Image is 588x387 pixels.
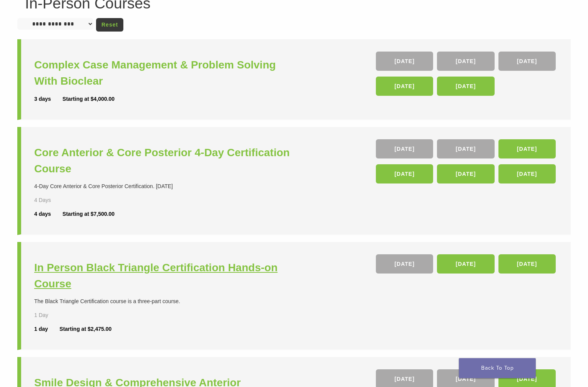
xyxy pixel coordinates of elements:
[437,52,494,71] a: [DATE]
[34,210,63,218] div: 4 days
[376,139,433,158] a: [DATE]
[498,254,556,274] a: [DATE]
[34,196,73,204] div: 4 Days
[34,325,60,333] div: 1 day
[437,139,494,158] a: [DATE]
[34,260,296,292] a: In Person Black Triangle Certification Hands-on Course
[376,52,433,71] a: [DATE]
[34,95,63,103] div: 3 days
[498,164,556,183] a: [DATE]
[34,57,296,89] a: Complex Case Management & Problem Solving With Bioclear
[459,358,536,378] a: Back To Top
[34,311,73,319] div: 1 Day
[96,18,123,32] a: Reset
[437,254,494,274] a: [DATE]
[376,77,433,96] a: [DATE]
[63,210,115,218] div: Starting at $7,500.00
[437,77,494,96] a: [DATE]
[60,325,111,333] div: Starting at $2,475.00
[498,139,556,158] a: [DATE]
[34,182,296,190] div: 4-Day Core Anterior & Core Posterior Certification. [DATE]
[498,52,556,71] a: [DATE]
[376,52,558,100] div: , , , ,
[437,164,494,183] a: [DATE]
[376,254,558,277] div: , ,
[376,254,433,274] a: [DATE]
[34,297,296,305] div: The Black Triangle Certification course is a three-part course.
[376,164,433,183] a: [DATE]
[376,139,558,187] div: , , , , ,
[63,95,115,103] div: Starting at $4,000.00
[34,145,296,177] a: Core Anterior & Core Posterior 4-Day Certification Course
